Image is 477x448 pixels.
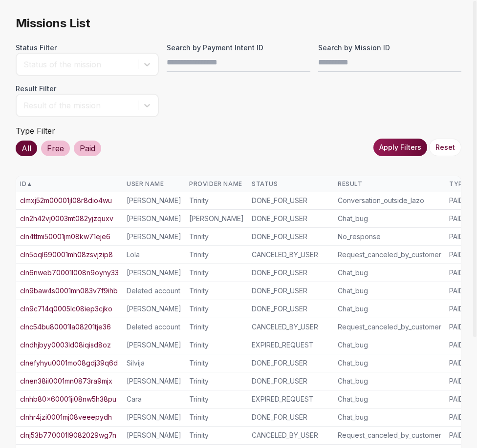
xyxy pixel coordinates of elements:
div: CANCELED_BY_USER [252,322,330,332]
div: Deleted account [127,286,181,296]
div: Chat_bug [338,376,441,386]
div: Trinity [189,286,244,296]
div: DONE_FOR_USER [252,304,330,314]
div: Result of the mission [23,100,133,111]
div: Trinity [189,376,244,386]
div: Free [41,141,70,156]
div: DONE_FOR_USER [252,358,330,368]
button: Reset [429,139,461,156]
button: Apply Filters [373,139,427,156]
div: Trinity [189,196,244,205]
div: Request_canceled_by_customer [338,250,441,260]
a: cln9baw4s0001mn083v7f9ihb [20,286,118,296]
a: cln2h42vj0003mt082yjzquxv [20,214,113,224]
div: Chat_bug [338,268,441,278]
div: ID [20,180,119,188]
a: cln4ttmi50001jm08kw71eje6 [20,232,110,242]
div: [PERSON_NAME] [127,214,181,224]
div: Status [252,180,330,188]
a: cln5oql690001mh08zsvjzip8 [20,250,113,260]
div: Chat_bug [338,304,441,314]
span: ▲ [26,180,32,188]
div: PAID [449,322,466,332]
label: Status Filter [16,43,159,53]
div: [PERSON_NAME] [189,214,244,224]
div: CANCELED_BY_USER [252,430,330,440]
div: Trinity [189,322,244,332]
a: cln9c714q0005lc08iep3cjko [20,304,112,314]
label: Search by Mission ID [318,43,461,53]
div: DONE_FOR_USER [252,376,330,386]
div: PAID [449,196,466,205]
div: Trinity [189,412,244,422]
div: PAID [449,286,466,296]
div: [PERSON_NAME] [127,304,181,314]
div: Result [338,180,441,188]
label: Type Filter [16,126,55,136]
div: PAID [449,358,466,368]
div: Request_canceled_by_customer [338,430,441,440]
a: clndhjbyy0003ld08iqisd8oz [20,340,111,350]
div: Trinity [189,232,244,242]
div: Conversation_outside_lazo [338,196,441,205]
div: [PERSON_NAME] [127,196,181,205]
div: Chat_bug [338,214,441,224]
div: Chat_bug [338,286,441,296]
div: Provider Name [189,180,244,188]
a: clnhb80x60001ji08nw5h38pu [20,394,116,404]
div: DONE_FOR_USER [252,232,330,242]
div: PAID [449,250,466,260]
div: [PERSON_NAME] [127,430,181,440]
div: DONE_FOR_USER [252,214,330,224]
label: Search by Payment Intent ID [167,43,310,53]
div: PAID [449,376,466,386]
div: DONE_FOR_USER [252,412,330,422]
div: PAID [449,430,466,440]
a: clnen38ii0001mn0873ra9mjx [20,376,112,386]
div: Trinity [189,358,244,368]
a: clnhr4jzi0001mj08veeepydh [20,412,112,422]
a: clnefyhyu0001mo08gdj39q6d [20,358,118,368]
div: PAID [449,304,466,314]
div: Chat_bug [338,394,441,404]
div: Chat_bug [338,358,441,368]
a: clnc54bu80001la08201tje36 [20,322,111,332]
div: User Name [127,180,181,188]
div: Trinity [189,268,244,278]
div: Trinity [189,304,244,314]
div: Silvija [127,358,181,368]
div: All [16,141,37,156]
div: Status of the mission [23,59,133,70]
div: Lola [127,250,181,260]
div: Chat_bug [338,340,441,350]
label: Result Filter [16,84,159,94]
div: Chat_bug [338,412,441,422]
a: clmxj52m00001jl08r8dio4wu [20,196,112,205]
span: Missions List [16,16,461,31]
div: DONE_FOR_USER [252,196,330,205]
div: Deleted account [127,322,181,332]
div: Request_canceled_by_customer [338,322,441,332]
div: Trinity [189,394,244,404]
div: DONE_FOR_USER [252,286,330,296]
div: PAID [449,340,466,350]
div: CANCELED_BY_USER [252,250,330,260]
div: [PERSON_NAME] [127,268,181,278]
div: PAID [449,412,466,422]
div: DONE_FOR_USER [252,268,330,278]
div: Trinity [189,340,244,350]
div: EXPIRED_REQUEST [252,340,330,350]
div: PAID [449,214,466,224]
div: PAID [449,394,466,404]
a: cln6nweb70001l008n9oyny33 [20,268,119,278]
div: PAID [449,268,466,278]
div: PAID [449,232,466,242]
div: Type [449,180,466,188]
a: clnj53b770001l9082029wg7n [20,430,116,440]
div: EXPIRED_REQUEST [252,394,330,404]
div: [PERSON_NAME] [127,340,181,350]
div: [PERSON_NAME] [127,412,181,422]
div: [PERSON_NAME] [127,232,181,242]
div: Cara [127,394,181,404]
div: Paid [74,141,101,156]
